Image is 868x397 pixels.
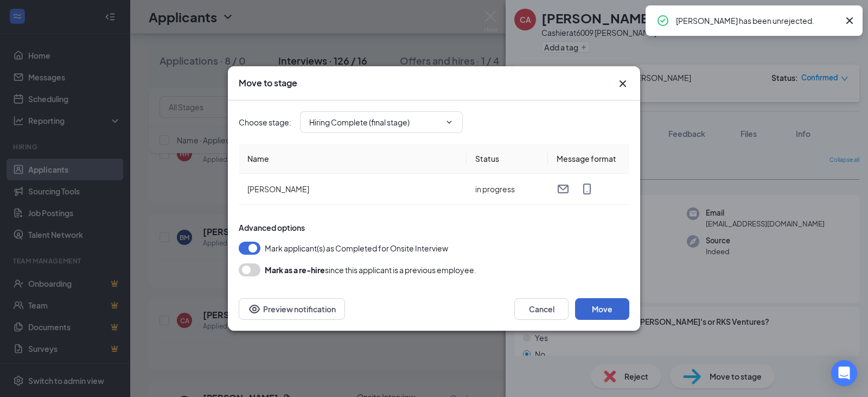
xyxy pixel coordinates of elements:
[248,303,261,316] svg: Eye
[557,182,570,196] svg: Email
[239,298,345,320] button: Preview notificationEye
[616,77,629,90] svg: Cross
[575,298,629,320] button: Move
[467,144,548,174] th: Status
[239,222,629,233] div: Advanced options
[247,184,309,194] span: [PERSON_NAME]
[656,14,669,27] svg: CheckmarkCircle
[676,14,839,27] div: [PERSON_NAME] has been unrejected.
[831,360,857,386] div: Open Intercom Messenger
[467,174,548,205] td: in progress
[265,265,325,275] b: Mark as a re-hire
[843,14,856,27] svg: Cross
[445,118,454,127] svg: ChevronDown
[265,263,476,276] div: since this applicant is a previous employee.
[239,77,297,89] h3: Move to stage
[239,116,291,128] span: Choose stage :
[514,298,569,320] button: Cancel
[580,182,593,196] svg: MobileSms
[548,144,629,174] th: Message format
[239,144,467,174] th: Name
[265,242,448,255] span: Mark applicant(s) as Completed for Onsite Interview
[616,77,629,90] button: Close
